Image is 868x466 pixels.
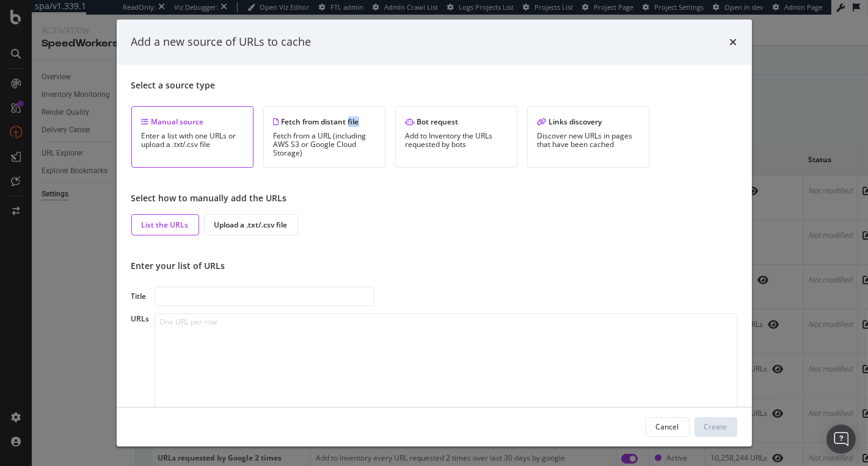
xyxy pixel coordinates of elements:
div: List the URLs [142,220,189,230]
div: Create [704,421,728,432]
button: Cancel [646,417,690,437]
div: Upload a .txt/.csv file [214,220,288,230]
div: Cancel [656,421,679,432]
div: Links discovery [538,116,639,127]
div: Fetch from distant file [274,116,375,127]
div: Bot request [406,116,507,127]
div: times [730,34,737,50]
div: Select how to manually add the URLs [131,192,737,204]
div: Enter your list of URLs [131,260,737,272]
div: Fetch from a URL (including AWS S3 or Google Cloud Storage) [274,132,375,157]
div: Manual source [142,116,243,127]
div: Select a source type [131,79,737,91]
div: modal [117,20,752,446]
div: Enter a list with one URLs or upload a .txt/.csv file [142,132,243,149]
div: Add to Inventory the URLs requested by bots [406,132,507,149]
div: Title [131,291,150,301]
div: URLs [131,314,150,450]
div: Open Intercom Messenger [826,425,856,454]
button: Create [695,417,737,437]
div: Add a new source of URLs to cache [131,34,312,50]
div: Discover new URLs in pages that have been cached [538,132,639,149]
